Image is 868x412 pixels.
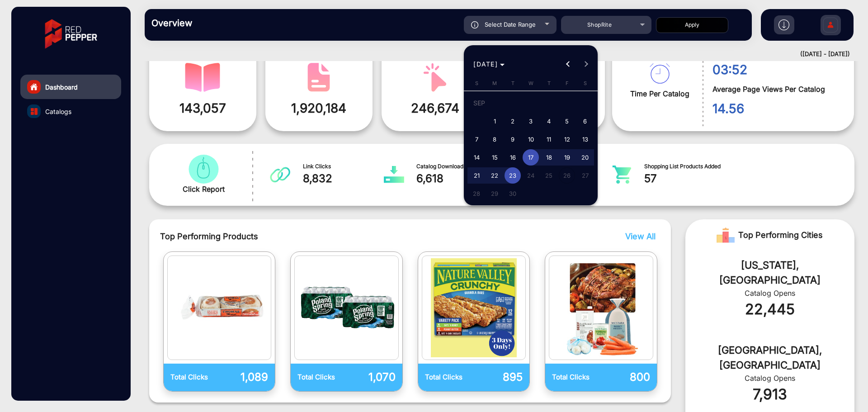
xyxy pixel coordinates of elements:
[547,80,551,86] span: T
[504,130,522,148] button: September 9, 2025
[540,166,558,185] button: September 25, 2025
[486,112,504,130] button: September 1, 2025
[467,148,486,166] button: September 14, 2025
[522,130,540,148] button: September 10, 2025
[486,130,504,148] button: September 8, 2025
[523,149,539,166] span: 17
[470,56,508,72] button: Choose month and year
[523,167,539,184] span: 24
[540,130,558,148] button: September 11, 2025
[504,185,522,203] button: September 30, 2025
[558,112,576,130] button: September 5, 2025
[505,185,521,202] span: 30
[559,167,575,184] span: 26
[558,148,576,166] button: September 19, 2025
[467,130,486,148] button: September 7, 2025
[541,113,557,129] span: 4
[486,185,504,203] button: September 29, 2025
[559,131,575,147] span: 12
[522,112,540,130] button: September 3, 2025
[486,113,503,129] span: 1
[577,131,593,147] span: 13
[467,166,486,185] button: September 21, 2025
[540,148,558,166] button: September 18, 2025
[504,112,522,130] button: September 2, 2025
[486,185,503,202] span: 29
[505,167,521,184] span: 23
[467,94,594,112] td: SEP
[473,60,498,68] span: [DATE]
[566,80,569,86] span: F
[486,167,503,184] span: 22
[523,131,539,147] span: 10
[577,113,593,129] span: 6
[468,167,485,184] span: 21
[522,166,540,185] button: September 24, 2025
[523,113,539,129] span: 3
[505,113,521,129] span: 2
[540,112,558,130] button: September 4, 2025
[468,185,485,202] span: 28
[558,166,576,185] button: September 26, 2025
[576,112,594,130] button: September 6, 2025
[486,149,503,166] span: 15
[559,113,575,129] span: 5
[468,149,485,166] span: 14
[541,131,557,147] span: 11
[468,131,485,147] span: 7
[486,148,504,166] button: September 15, 2025
[576,166,594,185] button: September 27, 2025
[559,55,577,73] button: Previous month
[577,149,593,166] span: 20
[511,80,514,86] span: T
[504,166,522,185] button: September 23, 2025
[584,80,587,86] span: S
[541,149,557,166] span: 18
[577,167,593,184] span: 27
[522,148,540,166] button: September 17, 2025
[505,131,521,147] span: 9
[558,130,576,148] button: September 12, 2025
[528,80,533,86] span: W
[559,149,575,166] span: 19
[467,185,486,203] button: September 28, 2025
[504,148,522,166] button: September 16, 2025
[576,148,594,166] button: September 20, 2025
[486,166,504,185] button: September 22, 2025
[492,80,497,86] span: M
[475,80,478,86] span: S
[541,167,557,184] span: 25
[486,131,503,147] span: 8
[576,130,594,148] button: September 13, 2025
[505,149,521,166] span: 16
